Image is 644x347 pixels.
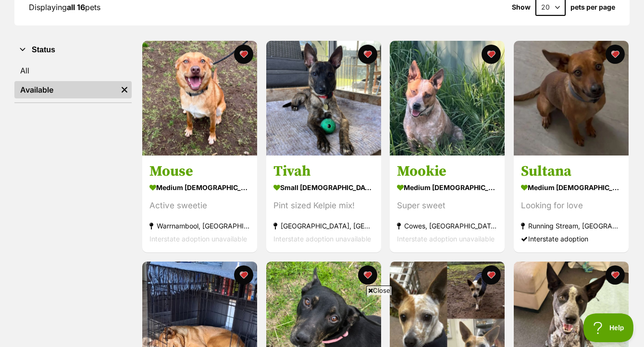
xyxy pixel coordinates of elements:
h3: Mouse [149,162,250,180]
button: favourite [606,45,625,64]
button: Status [14,44,132,56]
h3: Sultana [521,162,621,180]
img: Sultana [514,41,629,156]
button: favourite [358,265,377,285]
span: Interstate adoption unavailable [273,235,371,243]
span: Show [512,3,531,11]
div: medium [DEMOGRAPHIC_DATA] Dog [397,180,497,194]
a: All [14,62,132,79]
span: Displaying pets [29,2,100,12]
a: Remove filter [117,81,132,98]
button: favourite [358,45,377,64]
div: Active sweetie [149,199,250,212]
a: Tivah small [DEMOGRAPHIC_DATA] Dog Pint sized Kelpie mix! [GEOGRAPHIC_DATA], [GEOGRAPHIC_DATA] In... [266,155,381,252]
div: medium [DEMOGRAPHIC_DATA] Dog [149,180,250,194]
button: favourite [234,45,253,64]
strong: all 16 [67,2,85,12]
span: Interstate adoption unavailable [149,235,247,243]
div: Looking for love [521,199,621,212]
button: favourite [482,265,501,285]
a: Sultana medium [DEMOGRAPHIC_DATA] Dog Looking for love Running Stream, [GEOGRAPHIC_DATA] Intersta... [514,155,629,252]
div: Warrnambool, [GEOGRAPHIC_DATA] [149,219,250,232]
div: [GEOGRAPHIC_DATA], [GEOGRAPHIC_DATA] [273,219,374,232]
div: medium [DEMOGRAPHIC_DATA] Dog [521,180,621,194]
div: Interstate adoption [521,232,621,245]
div: Running Stream, [GEOGRAPHIC_DATA] [521,219,621,232]
img: Mookie [390,41,505,156]
span: Close [366,286,392,295]
iframe: Help Scout Beacon - Open [583,313,634,342]
label: pets per page [570,3,615,11]
h3: Mookie [397,162,497,180]
span: Interstate adoption unavailable [397,235,495,243]
a: Available [14,81,117,98]
button: favourite [482,45,501,64]
div: Super sweet [397,199,497,212]
div: Cowes, [GEOGRAPHIC_DATA] [397,219,497,232]
iframe: Advertisement [147,299,497,342]
a: Mookie medium [DEMOGRAPHIC_DATA] Dog Super sweet Cowes, [GEOGRAPHIC_DATA] Interstate adoption una... [390,155,505,252]
a: Mouse medium [DEMOGRAPHIC_DATA] Dog Active sweetie Warrnambool, [GEOGRAPHIC_DATA] Interstate adop... [142,155,257,252]
div: Status [14,60,132,102]
img: Tivah [266,41,381,156]
div: small [DEMOGRAPHIC_DATA] Dog [273,180,374,194]
img: Mouse [142,41,257,156]
h3: Tivah [273,162,374,180]
button: favourite [606,265,625,285]
button: favourite [234,265,253,285]
div: Pint sized Kelpie mix! [273,199,374,212]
